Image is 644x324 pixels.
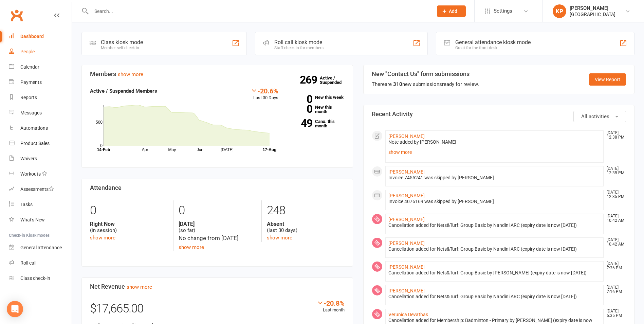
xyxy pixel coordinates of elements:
[20,49,35,54] div: People
[388,139,601,145] div: Note added by [PERSON_NAME]
[455,46,531,50] div: Great for the front desk
[9,240,72,255] a: General attendance kiosk mode
[388,246,601,252] div: Cancellation added for Nets&Turf: Group Basic by Nandini ARC (expiry date is now [DATE])
[494,3,512,19] span: Settings
[20,141,50,146] div: Product Sales
[388,175,601,181] div: Invoice 7455241 was skipped by [PERSON_NAME]
[455,39,531,46] div: General attendance kiosk mode
[9,151,72,166] a: Waivers
[179,221,256,234] div: (so far)
[9,212,72,228] a: What's New
[179,244,204,250] a: show more
[267,200,345,221] div: 248
[90,221,168,227] strong: Right Now
[20,202,33,207] div: Tasks
[9,29,72,44] a: Dashboard
[90,235,115,241] a: show more
[267,221,345,234] div: (last 30 days)
[289,119,345,128] a: 49Canx. this month
[320,71,350,90] a: 269Active / Suspended
[118,71,143,77] a: show more
[9,105,72,121] a: Messages
[90,221,168,234] div: (in session)
[20,34,44,39] div: Dashboard
[251,87,278,102] div: Last 30 Days
[603,214,626,223] time: [DATE] 10:42 AM
[20,110,42,115] div: Messages
[603,166,626,175] time: [DATE] 12:35 PM
[289,94,312,104] strong: 0
[9,90,72,105] a: Reports
[20,95,37,100] div: Reports
[317,299,345,307] div: -20.8%
[101,46,143,50] div: Member self check-in
[101,39,143,46] div: Class kiosk mode
[267,221,345,227] strong: Absent
[603,131,626,140] time: [DATE] 12:38 PM
[388,312,428,317] a: Verunica Devathas
[179,234,256,243] div: No change from [DATE]
[251,87,278,94] div: -20.6%
[388,133,425,139] a: [PERSON_NAME]
[581,113,609,120] span: All activities
[317,299,345,314] div: Last month
[388,169,425,175] a: [PERSON_NAME]
[9,182,72,197] a: Assessments
[388,264,425,270] a: [PERSON_NAME]
[90,200,168,221] div: 0
[603,238,626,247] time: [DATE] 10:42 AM
[9,75,72,90] a: Payments
[20,217,45,222] div: What's New
[372,111,626,118] h3: Recent Activity
[9,271,72,286] a: Class kiosk mode
[388,199,601,204] div: Invoice 4076169 was skipped by [PERSON_NAME]
[388,193,425,198] a: [PERSON_NAME]
[289,118,312,128] strong: 49
[372,71,479,77] h3: New "Contact Us" form submissions
[573,111,626,122] button: All activities
[90,184,345,191] h3: Attendance
[274,46,324,50] div: Staff check-in for members
[20,125,48,131] div: Automations
[603,309,626,318] time: [DATE] 5:35 PM
[9,44,72,59] a: People
[127,284,152,290] a: show more
[20,64,39,70] div: Calendar
[9,59,72,75] a: Calendar
[388,217,425,222] a: [PERSON_NAME]
[179,200,256,221] div: 0
[9,136,72,151] a: Product Sales
[388,270,601,276] div: Cancellation added for Nets&Turf: Group Basic by [PERSON_NAME] (expiry date is now [DATE])
[20,260,36,266] div: Roll call
[289,105,345,114] a: 0New this month
[267,235,292,241] a: show more
[437,5,466,17] button: Add
[289,95,345,100] a: 0New this week
[90,283,345,290] h3: Net Revenue
[89,6,428,16] input: Search...
[388,288,425,293] a: [PERSON_NAME]
[570,5,615,11] div: [PERSON_NAME]
[274,39,324,46] div: Roll call kiosk mode
[393,81,402,87] strong: 310
[9,255,72,271] a: Roll call
[7,301,23,317] div: Open Intercom Messenger
[20,275,50,281] div: Class check-in
[603,190,626,199] time: [DATE] 12:35 PM
[603,285,626,294] time: [DATE] 7:16 PM
[372,80,479,88] div: There are new submissions ready for review.
[570,11,615,17] div: [GEOGRAPHIC_DATA]
[388,294,601,300] div: Cancellation added for Nets&Turf: Group Basic by Nandini ARC (expiry date is now [DATE])
[20,186,54,192] div: Assessments
[449,8,457,14] span: Add
[9,121,72,136] a: Automations
[20,171,41,177] div: Workouts
[300,75,320,85] strong: 269
[9,197,72,212] a: Tasks
[553,4,566,18] div: KP
[179,221,256,227] strong: [DATE]
[388,147,601,157] a: show more
[388,240,425,246] a: [PERSON_NAME]
[90,71,345,77] h3: Members
[20,245,62,250] div: General attendance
